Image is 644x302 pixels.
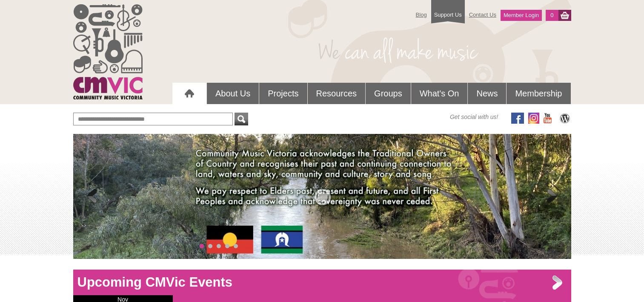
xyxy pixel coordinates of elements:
a: Groups [366,83,411,104]
h1: Upcoming CMVic Events [73,274,571,291]
img: CMVic Blog [558,113,571,124]
a: About Us [207,83,259,104]
span: Get social with us! [450,113,498,121]
a: 0 [546,10,558,21]
img: cmvic_logo.png [73,4,143,99]
a: Membership [507,83,570,104]
a: Member Login [501,10,542,21]
a: What's On [411,83,468,104]
a: News [468,83,506,104]
a: Resources [308,83,366,104]
a: Blog [412,7,431,22]
img: icon-instagram.png [528,113,539,124]
a: Projects [259,83,307,104]
a: Contact Us [465,7,501,22]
